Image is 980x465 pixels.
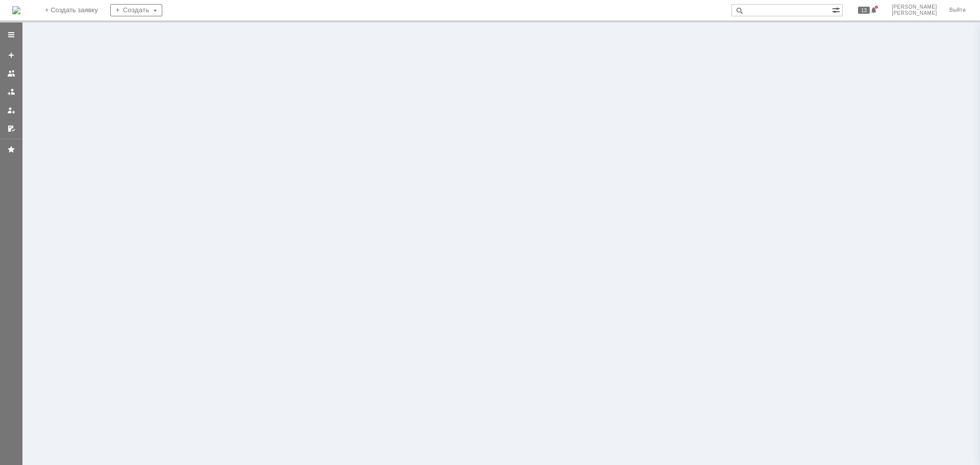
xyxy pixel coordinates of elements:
a: Перейти на домашнюю страницу [12,6,20,14]
span: Расширенный поиск [832,5,842,14]
span: [PERSON_NAME] [892,10,937,16]
a: Мои заявки [3,102,19,118]
a: Заявки на командах [3,65,19,82]
span: 13 [858,7,870,14]
a: Создать заявку [3,47,19,63]
div: Создать [110,4,162,16]
span: [PERSON_NAME] [892,4,937,10]
img: logo [12,6,20,14]
a: Заявки в моей ответственности [3,84,19,100]
a: Мои согласования [3,120,19,137]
